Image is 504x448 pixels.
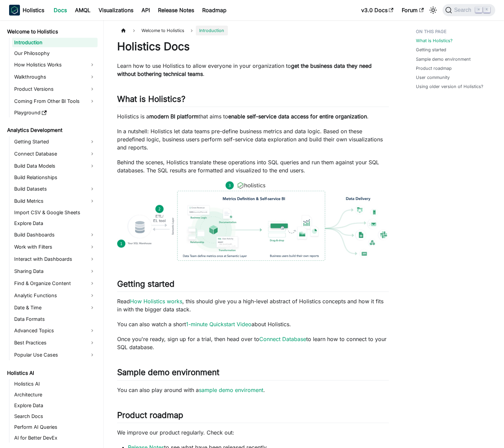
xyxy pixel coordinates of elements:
[12,136,98,147] a: Getting Started
[452,7,475,13] span: Search
[12,184,98,194] a: Build Datasets
[186,321,251,328] a: 1-minute Quickstart Video
[117,112,389,120] p: Holistics is a that aims to .
[149,113,198,120] strong: modern BI platform
[196,26,228,35] span: Introduction
[12,72,98,82] a: Walkthroughs
[12,401,98,410] a: Explore Data
[117,40,389,53] h1: Holistics Docs
[416,56,471,62] a: Sample demo environment
[12,84,98,94] a: Product Versions
[12,59,98,70] a: How Holistics Works
[12,412,98,421] a: Search Docs
[117,410,389,423] h2: Product roadmap
[416,83,483,90] a: Using older version of Holistics?
[416,37,453,44] a: What is Holistics?
[117,279,389,292] h2: Getting started
[9,5,44,16] a: HolisticsHolistics
[483,7,490,13] kbd: K
[117,367,389,380] h2: Sample demo environment
[117,386,389,394] p: You can also play around with a .
[130,298,182,305] a: How Holistics works
[416,65,452,72] a: Product roadmap
[12,208,98,217] a: Import CSV & Google Sheets
[357,5,398,16] a: v3.0 Docs
[50,5,71,16] a: Docs
[12,96,98,107] a: Coming From Other BI Tools
[23,6,44,14] b: Holistics
[12,49,98,58] a: Our Philosophy
[12,314,98,324] a: Data Formats
[5,368,98,378] a: Holistics AI
[398,5,428,16] a: Forum
[137,5,154,16] a: API
[12,302,98,313] a: Date & Time
[117,26,389,35] nav: Breadcrumbs
[12,242,98,252] a: Work with Filters
[117,297,389,313] p: Read , this should give you a high-level abstract of Holistics concepts and how it fits in with t...
[416,74,450,81] a: User community
[12,390,98,399] a: Architecture
[12,161,98,171] a: Build Data Models
[71,5,95,16] a: AMQL
[9,5,20,16] img: Holistics
[198,5,231,16] a: Roadmap
[12,325,98,336] a: Advanced Topics
[12,38,98,47] a: Introduction
[117,127,389,151] p: In a nutshell: Holistics let data teams pre-define business metrics and data logic. Based on thes...
[12,266,98,277] a: Sharing Data
[12,173,98,182] a: Build Relationships
[95,5,137,16] a: Visualizations
[12,290,98,301] a: Analytic Functions
[117,181,389,261] img: How Holistics fits in your Data Stack
[12,278,98,289] a: Find & Organize Content
[12,254,98,264] a: Interact with Dashboards
[416,47,446,53] a: Getting started
[117,94,389,107] h2: What is Holistics?
[428,5,439,16] button: Switch between dark and light mode (currently light mode)
[117,335,389,351] p: Once you're ready, sign up for a trial, then head over to to learn how to connect to your SQL dat...
[12,108,98,117] a: Playground
[117,158,389,174] p: Behind the scenes, Holistics translate these operations into SQL queries and run them against you...
[228,113,367,120] strong: enable self-service data access for entire organization
[443,4,495,16] button: Search (Command+K)
[12,349,98,360] a: Popular Use Cases
[5,27,98,36] a: Welcome to Holistics
[12,337,98,348] a: Best Practices
[2,20,104,448] nav: Docs sidebar
[12,219,98,228] a: Explore Data
[199,387,263,393] a: sample demo enviroment
[154,5,198,16] a: Release Notes
[117,62,389,78] p: Learn how to use Holistics to allow everyone in your organization to .
[259,336,306,342] a: Connect Database
[5,125,98,135] a: Analytics Development
[138,26,188,35] span: Welcome to Holistics
[117,428,389,437] p: We improve our product regularly. Check out:
[12,196,98,206] a: Build Metrics
[117,320,389,328] p: You can also watch a short about Holistics.
[12,433,98,443] a: AI for Better DevEx
[475,7,482,13] kbd: ⌘
[12,229,98,240] a: Build Dashboards
[12,422,98,432] a: Perform AI Queries
[117,26,130,35] a: Home page
[12,148,98,159] a: Connect Database
[12,379,98,389] a: Holistics AI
